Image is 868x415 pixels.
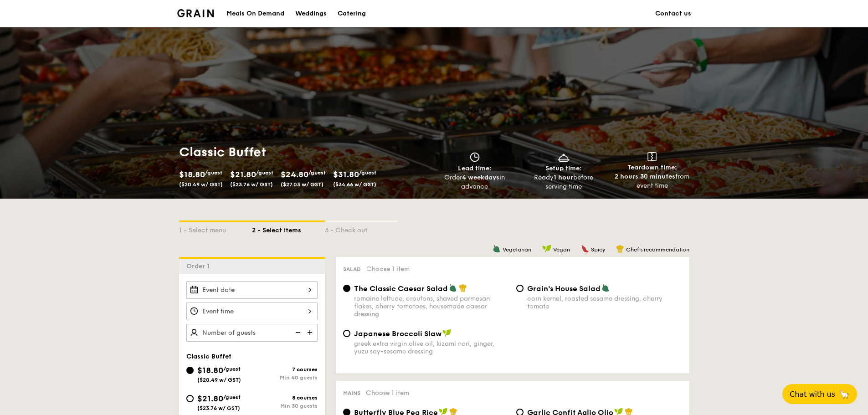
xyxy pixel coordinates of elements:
span: $21.80 [197,394,223,404]
strong: 1 hour [554,174,573,181]
span: Choose 1 item [366,389,409,397]
span: Choose 1 item [366,265,410,273]
div: 1 - Select menu [179,222,252,235]
span: $18.80 [179,169,205,179]
img: icon-dish.430c3a2e.svg [557,152,570,162]
div: Ready before serving time [523,173,604,191]
div: greek extra virgin olive oil, kizami nori, ginger, yuzu soy-sesame dressing [354,340,509,355]
span: /guest [256,169,273,176]
img: icon-vegetarian.fe4039eb.svg [601,284,610,292]
input: Event time [186,302,318,320]
span: ($23.76 w/ GST) [197,405,240,411]
img: icon-vegan.f8ff3823.svg [442,329,452,337]
span: 🦙 [839,389,850,400]
div: 3 - Check out [325,222,398,235]
span: Chef's recommendation [626,246,689,253]
img: icon-clock.2db775ea.svg [468,152,482,162]
span: ($27.03 w/ GST) [281,181,324,188]
img: icon-teardown.65201eee.svg [647,152,657,161]
img: icon-add.58712e84.svg [304,324,318,341]
span: /guest [223,394,241,400]
input: The Classic Caesar Saladromaine lettuce, croutons, shaved parmesan flakes, cherry tomatoes, house... [343,285,350,292]
span: ($34.66 w/ GST) [333,181,376,188]
button: Chat with us🦙 [782,384,857,404]
img: icon-spicy.37a8142b.svg [581,245,589,253]
span: ($20.49 w/ GST) [179,181,223,188]
img: icon-vegan.f8ff3823.svg [542,245,551,253]
span: /guest [359,169,376,176]
input: $21.80/guest($23.76 w/ GST)8 coursesMin 30 guests [186,395,194,402]
div: 2 - Select items [252,222,325,235]
input: Number of guests [186,324,318,342]
div: 8 courses [252,395,318,401]
img: icon-vegetarian.fe4039eb.svg [493,245,501,253]
input: Event date [186,281,318,299]
img: icon-reduce.1d2dbef1.svg [290,324,304,341]
input: Grain's House Saladcorn kernel, roasted sesame dressing, cherry tomato [516,285,524,292]
span: /guest [223,366,241,372]
span: Classic Buffet [186,353,231,360]
span: /guest [308,169,326,176]
span: The Classic Caesar Salad [354,284,448,293]
div: Order in advance [434,173,516,191]
span: Mains [343,390,360,396]
span: ($20.49 w/ GST) [197,377,241,383]
span: Japanese Broccoli Slaw [354,329,442,338]
span: Setup time: [545,164,582,172]
span: $21.80 [230,169,256,179]
strong: 4 weekdays [462,174,499,181]
span: $31.80 [333,169,359,179]
input: $18.80/guest($20.49 w/ GST)7 coursesMin 40 guests [186,367,194,374]
strong: 2 hours 30 minutes [615,173,675,180]
div: corn kernel, roasted sesame dressing, cherry tomato [527,295,682,310]
div: Min 30 guests [252,403,318,409]
input: Japanese Broccoli Slawgreek extra virgin olive oil, kizami nori, ginger, yuzu soy-sesame dressing [343,330,350,337]
div: 7 courses [252,366,318,373]
span: Teardown time: [627,164,677,171]
img: icon-chef-hat.a58ddaea.svg [459,284,467,292]
span: Lead time: [458,164,492,172]
span: ($23.76 w/ GST) [230,181,273,188]
h1: Classic Buffet [179,144,431,160]
span: Vegan [553,246,570,253]
img: icon-chef-hat.a58ddaea.svg [616,245,624,253]
span: $18.80 [197,365,223,375]
span: /guest [205,169,222,176]
div: Min 40 guests [252,374,318,381]
span: Spicy [591,246,605,253]
span: Salad [343,266,361,272]
div: from event time [611,172,693,190]
a: Logotype [177,9,214,17]
span: Vegetarian [503,246,531,253]
span: Grain's House Salad [527,284,601,293]
span: Chat with us [790,390,835,399]
span: Order 1 [186,262,213,270]
img: Grain [177,9,214,17]
img: icon-vegetarian.fe4039eb.svg [449,284,457,292]
span: $24.80 [281,169,308,179]
div: romaine lettuce, croutons, shaved parmesan flakes, cherry tomatoes, housemade caesar dressing [354,295,509,318]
